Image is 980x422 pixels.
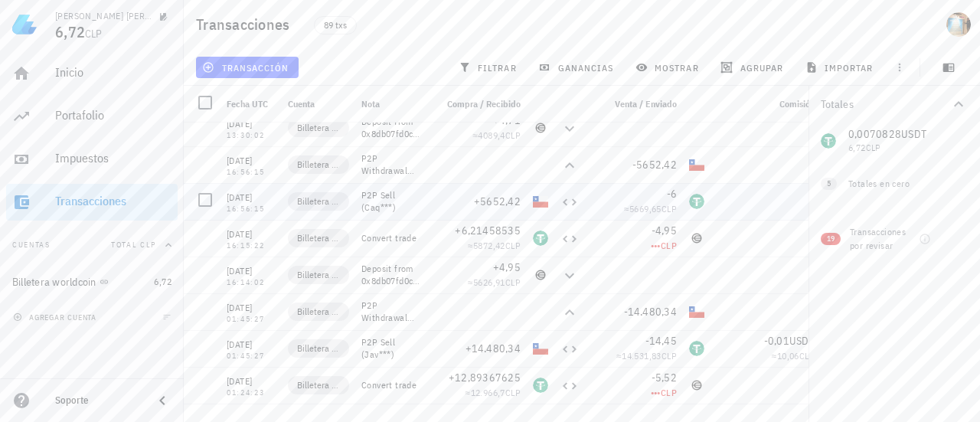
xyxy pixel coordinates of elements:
[652,371,677,384] span: -5,52
[227,98,268,110] span: Fecha UTC
[821,99,949,110] div: Totales
[799,57,883,78] button: importar
[297,157,340,172] span: Billetera worldcoin
[6,141,178,178] a: Impuestos
[361,232,423,244] div: Convert trade
[622,350,661,361] span: 14.531,83
[468,240,521,251] span: ≈
[324,17,347,34] span: 89 txs
[714,57,792,78] button: agrupar
[227,352,276,360] div: 01:45:27
[808,86,980,123] button: Totales
[473,276,505,288] span: 5626,91
[629,57,708,78] button: mostrar
[710,86,821,123] div: Comisión
[361,98,380,110] span: Nota
[789,334,815,348] span: USDT
[946,12,971,37] div: avatar
[533,378,548,393] div: USDT-icon
[779,98,815,110] span: Comisión
[227,116,276,132] div: [DATE]
[505,276,521,288] span: CLP
[532,57,623,78] button: ganancias
[6,227,178,263] button: CuentasTotal CLP
[55,194,171,208] div: Transacciones
[55,108,171,123] div: Portafolio
[667,187,678,201] span: -6
[465,387,521,398] span: ≈
[361,336,423,361] div: P2P Sell (Jav***)
[227,337,276,352] div: [DATE]
[493,407,521,421] span: +5,52
[455,224,521,237] span: +6,21458535
[689,194,704,209] div: USDT-icon
[12,276,96,289] div: Billetera worldcoin
[227,153,276,168] div: [DATE]
[533,267,548,283] div: WLD-icon
[361,299,423,324] div: P2P Withdrawal (Jav***)
[615,98,677,110] span: Venta / Enviado
[55,394,141,407] div: Soporte
[282,86,355,123] div: Cuenta
[452,57,526,78] button: filtrar
[196,57,299,78] button: transacción
[227,190,276,205] div: [DATE]
[799,350,815,361] span: CLP
[645,334,678,348] span: -14,45
[827,233,835,245] span: 19
[465,342,521,355] span: +14.480,34
[227,263,276,279] div: [DATE]
[429,86,527,123] div: Compra / Recibido
[55,151,171,165] div: Impuestos
[689,341,704,356] div: USDT-icon
[468,276,521,288] span: ≈
[661,350,677,361] span: CLP
[227,168,276,176] div: 16:56:15
[355,86,429,123] div: Nota
[639,61,699,74] span: mostrar
[227,132,276,139] div: 13:30:02
[227,242,276,250] div: 16:15:22
[196,12,296,37] h1: Transacciones
[629,203,661,214] span: 5669,65
[361,263,423,287] div: Deposit from 0x8db07fd0c9e4b1bfa763a3f64407a23c7f4e0bdf
[55,65,171,80] div: Inicio
[361,116,423,140] div: Deposit from 0x8db07fd0c9e4b1bfa763a3f64407a23c7f4e0bdf
[661,387,677,398] span: CLP
[472,129,521,141] span: ≈
[850,225,914,253] div: Transacciones por revisar
[361,189,423,214] div: P2P Sell (Caq***)
[689,304,704,319] div: CLP-icon
[297,120,340,136] span: Billetera worldcoin
[227,316,276,323] div: 01:45:27
[6,98,178,135] a: Portafolio
[651,387,661,398] span: •••
[16,312,96,322] span: agregar cuenta
[478,129,505,141] span: 4089,4
[493,260,521,274] span: +4,95
[361,152,423,177] div: P2P Withdrawal (Caq***)
[449,371,521,384] span: +12,89367625
[772,350,815,361] span: ≈
[827,178,831,190] span: 5
[6,184,178,221] a: Transacciones
[227,279,276,286] div: 16:14:02
[585,86,683,123] div: Venta / Enviado
[651,240,661,251] span: •••
[297,304,340,319] span: Billetera worldcoin
[632,158,677,172] span: -5652,42
[848,177,937,191] div: Totales en cero
[505,129,521,141] span: CLP
[297,194,340,209] span: Billetera worldcoin
[227,227,276,242] div: [DATE]
[297,378,340,393] span: Billetera worldcoin
[533,120,548,136] div: WLD-icon
[652,224,677,237] span: -4,95
[55,10,153,22] div: [PERSON_NAME] [PERSON_NAME]
[12,12,37,37] img: LedgiFi
[616,350,677,361] span: ≈
[9,309,103,325] button: agregar cuenta
[55,21,85,42] span: 6,72
[689,378,704,393] div: WLD-icon
[447,98,521,110] span: Compra / Recibido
